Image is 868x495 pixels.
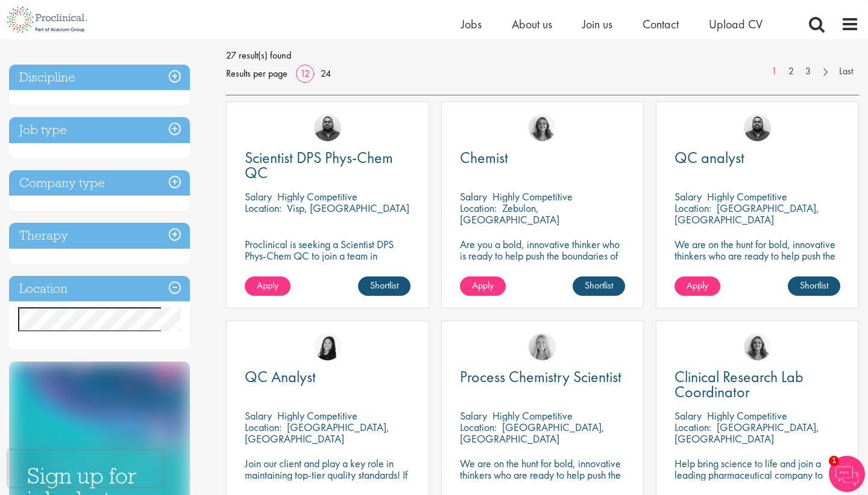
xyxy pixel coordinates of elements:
iframe: reCAPTCHA [8,450,163,487]
a: Apply [675,276,720,296]
a: 24 [316,67,335,80]
a: Last [833,65,859,78]
img: Ashley Bennett [744,114,771,141]
span: Results per page [226,65,288,83]
p: Highly Competitive [707,190,787,203]
p: Highly Competitive [707,409,787,423]
a: Apply [245,276,291,296]
a: Shortlist [788,276,840,296]
img: Numhom Sudsok [314,333,341,360]
h3: Job type [9,117,190,143]
span: Salary [460,190,487,203]
p: Highly Competitive [492,190,573,203]
p: [GEOGRAPHIC_DATA], [GEOGRAPHIC_DATA] [675,201,819,226]
a: 3 [799,65,817,78]
span: Location: [460,201,497,215]
span: Location: [675,420,711,434]
span: Location: [245,420,281,434]
span: Clinical Research Lab Coordinator [675,366,804,402]
img: Jackie Cerchio [529,114,556,141]
p: Are you a bold, innovative thinker who is ready to help push the boundaries of science and make a... [460,238,626,284]
a: QC analyst [675,150,840,165]
span: QC Analyst [245,366,316,387]
span: QC analyst [675,147,744,168]
a: Join us [582,16,612,32]
img: Jackie Cerchio [744,333,771,360]
a: Contact [643,16,679,32]
a: Apply [460,276,506,296]
a: Process Chemistry Scientist [460,369,626,385]
a: Shortlist [573,276,625,296]
a: 2 [782,65,800,78]
span: Location: [460,420,497,434]
a: About us [512,16,552,32]
span: Apply [687,279,708,292]
p: Visp, [GEOGRAPHIC_DATA] [287,201,409,215]
p: Highly Competitive [277,190,357,203]
a: Scientist DPS Phys-Chem QC [245,150,410,180]
h3: Therapy [9,223,190,249]
p: We are on the hunt for bold, innovative thinkers who are ready to help push the boundaries of sci... [675,238,840,284]
p: Zebulon, [GEOGRAPHIC_DATA] [460,201,559,226]
p: [GEOGRAPHIC_DATA], [GEOGRAPHIC_DATA] [245,420,389,445]
p: Proclinical is seeking a Scientist DPS Phys-Chem QC to join a team in [GEOGRAPHIC_DATA] [245,238,410,273]
span: 27 result(s) found [226,46,859,65]
h3: Discipline [9,65,190,91]
a: Shortlist [358,276,410,296]
span: Apply [472,279,494,292]
span: Salary [245,190,272,203]
span: Salary [245,409,272,423]
span: Salary [675,190,702,203]
span: Scientist DPS Phys-Chem QC [245,147,393,183]
a: 12 [296,67,314,80]
span: Salary [460,409,487,423]
h3: Location [9,276,190,302]
span: 1 [829,456,839,466]
span: Location: [675,201,711,215]
a: 1 [766,65,783,78]
p: [GEOGRAPHIC_DATA], [GEOGRAPHIC_DATA] [460,420,605,445]
span: Location: [245,201,281,215]
p: Highly Competitive [277,409,357,423]
span: Process Chemistry Scientist [460,366,621,387]
a: Clinical Research Lab Coordinator [675,369,840,400]
p: Highly Competitive [492,409,573,423]
img: Chatbot [829,456,865,492]
span: Apply [257,279,278,292]
a: Upload CV [709,16,763,32]
a: Chemist [460,150,626,165]
h3: Company type [9,170,190,196]
a: QC Analyst [245,369,410,385]
p: [GEOGRAPHIC_DATA], [GEOGRAPHIC_DATA] [675,420,819,445]
span: Salary [675,409,702,423]
a: Jobs [461,16,482,32]
span: Chemist [460,147,508,168]
img: Ashley Bennett [314,114,341,141]
img: Shannon Briggs [529,333,556,360]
